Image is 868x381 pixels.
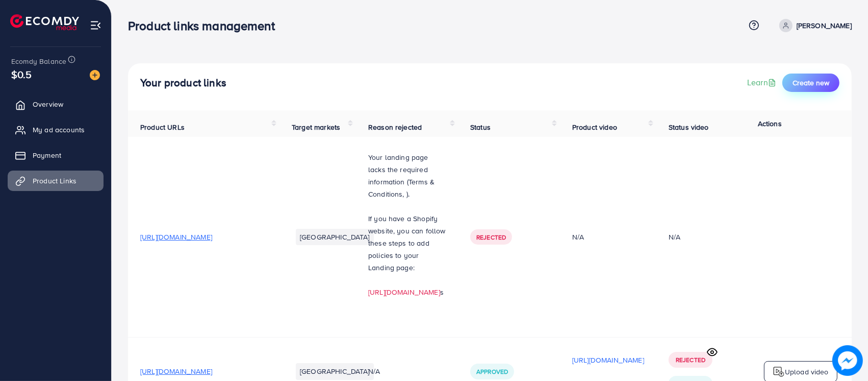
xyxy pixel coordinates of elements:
[8,171,104,191] a: Product Links
[773,366,785,378] img: logo
[775,19,852,32] a: [PERSON_NAME]
[669,122,709,132] span: Status video
[368,122,422,132] span: Reason rejected
[782,74,839,92] button: Create new
[140,122,185,132] span: Product URLs
[470,122,491,132] span: Status
[368,366,380,376] span: N/A
[747,77,778,88] a: Learn
[90,19,101,31] img: menu
[33,150,61,160] span: Payment
[140,77,226,89] h4: Your product links
[793,78,829,88] span: Create new
[669,232,680,242] div: N/A
[368,152,435,199] span: Your landing page lacks the required information (Terms & Conditions, ).
[33,125,85,135] span: My ad accounts
[10,14,79,30] img: logo
[11,56,66,66] span: Ecomdy Balance
[572,232,644,242] div: N/A
[785,366,829,378] p: Upload video
[33,99,63,109] span: Overview
[128,18,283,33] h3: Product links management
[90,70,100,80] img: image
[8,94,104,114] a: Overview
[8,120,104,140] a: My ad accounts
[368,213,446,273] span: If you have a Shopify website, you can follow these steps to add policies to your Landing page:
[292,122,340,132] span: Target markets
[476,233,506,242] span: Rejected
[797,19,852,32] p: [PERSON_NAME]
[572,122,617,132] span: Product video
[758,118,782,129] span: Actions
[8,145,104,165] a: Payment
[476,367,508,376] span: Approved
[832,345,863,376] img: image
[440,287,444,297] span: s
[11,67,32,82] span: $0.5
[140,366,212,376] span: [URL][DOMAIN_NAME]
[33,176,76,186] span: Product Links
[140,232,212,242] span: [URL][DOMAIN_NAME]
[296,363,374,379] li: [GEOGRAPHIC_DATA]
[572,354,644,366] p: [URL][DOMAIN_NAME]
[296,229,374,245] li: [GEOGRAPHIC_DATA]
[368,287,440,297] a: [URL][DOMAIN_NAME]
[676,355,705,364] span: Rejected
